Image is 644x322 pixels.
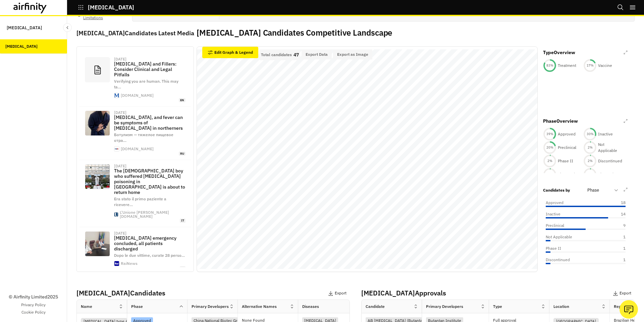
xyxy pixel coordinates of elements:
p: 18 [609,200,626,206]
a: Privacy Policy [21,302,46,308]
div: 2 % [543,159,556,163]
div: Primary Developers [426,304,463,310]
p: Phase II [546,245,561,251]
p: © Airfinity Limited 2025 [9,293,58,300]
h2: [MEDICAL_DATA] Candidates Competitive Landscape [197,28,392,38]
p: Phase I/II [598,171,617,177]
img: apple-touch-icon-180.png [114,147,119,151]
div: Name [81,304,92,310]
p: [MEDICAL_DATA] and Fillers: Consider Clinical and Legal Pitfalls [114,61,185,77]
p: Type Overview [543,49,575,56]
button: Close Sidebar [63,23,72,32]
div: 20 % [543,145,556,150]
p: 9 [609,223,626,229]
p: [MEDICAL_DATA] Approvals [361,288,635,298]
div: L'Unione [PERSON_NAME][DOMAIN_NAME] [120,210,185,218]
p: [MEDICAL_DATA] Candidates [76,288,350,298]
span: Dopo le due vittime, curate 28 perso … [114,253,185,258]
div: 2 % [583,159,597,163]
p: Preclinical [546,223,564,229]
div: 2 % [583,172,597,177]
button: Edit Graph & Legend [202,47,258,58]
p: Candidates by [543,187,570,193]
span: it [180,218,185,223]
p: [MEDICAL_DATA] [7,22,42,34]
div: Candidate [366,304,385,310]
p: Inactive [598,131,613,137]
p: Not Applicable [598,142,624,154]
img: image.webp [85,164,110,189]
p: Discontinued [598,158,622,164]
p: [MEDICAL_DATA] [88,4,134,10]
span: it [180,266,185,271]
a: [DATE][MEDICAL_DATA] and Fillers: Consider Clinical and Legal PitfallsVerifying you are human. Th... [79,53,191,107]
button: Export [328,288,346,299]
div: [DATE] [114,164,126,168]
span: en [179,98,185,103]
div: 30 % [583,132,597,136]
div: [DATE] [114,57,126,61]
div: [DOMAIN_NAME] [121,93,154,97]
img: e6de48e610f6affefb7a1d99dd07d70a.jpg [85,111,110,135]
div: 2 % [543,172,556,177]
p: Phase II/III [558,171,580,177]
p: 1 [609,257,626,263]
p: [MEDICAL_DATA], and fever can be symptoms of [MEDICAL_DATA] in northerners [114,115,185,131]
p: Phase II/III [546,268,568,274]
span: ru [179,152,185,156]
p: Export [335,291,346,295]
p: Approved [546,200,563,206]
p: 14 [609,211,626,217]
div: [DATE] [114,231,126,235]
div: Alternative Names [242,304,277,310]
a: [DATE]The [DEMOGRAPHIC_DATA] boy who suffered [MEDICAL_DATA] poisoning in [GEOGRAPHIC_DATA] is ab... [79,160,191,227]
p: Approved [558,131,576,137]
p: [MEDICAL_DATA] Candidates Latest Media [76,29,194,38]
p: Preclinical [558,145,576,151]
p: Phase Overview [543,118,578,125]
p: Phase II [558,158,573,164]
img: favicon.ico [114,212,118,216]
p: 47 [293,52,299,57]
div: 39 % [543,132,556,136]
a: Cookie Policy [21,309,46,315]
button: Ask our analysts [620,300,638,319]
div: [DOMAIN_NAME] [121,147,154,151]
div: Primary Developers [192,304,229,310]
p: Total candidates [261,52,292,57]
div: 2 % [583,145,597,150]
div: Type [493,304,502,310]
div: Diseases [302,304,319,310]
p: Vaccine [598,63,612,69]
img: 1755966814069_ospedale.jpg [85,232,110,256]
div: 83 % [543,63,556,68]
p: 1 [609,234,626,240]
p: 1 [609,245,626,251]
span: Era stato il primo paziente a ricevere … [114,196,166,207]
div: 17 % [583,63,597,68]
button: Export as Image [333,49,372,59]
a: [DATE][MEDICAL_DATA], and fever can be symptoms of [MEDICAL_DATA] in northernersБотулизм — тяжело... [79,107,191,160]
div: [MEDICAL_DATA] [5,43,38,49]
p: Inactive [546,211,560,217]
span: Verifying you are human. This may ta … [114,79,178,89]
p: The [DEMOGRAPHIC_DATA] boy who suffered [MEDICAL_DATA] poisoning in [GEOGRAPHIC_DATA] is about to... [114,168,185,195]
p: 1 [609,268,626,274]
button: Search [617,2,624,13]
img: faviconV2 [114,93,119,98]
button: Export Data [302,49,332,59]
p: [MEDICAL_DATA] emergency concluded, all patients discharged [114,235,185,251]
p: Treatment [558,63,576,69]
p: Export [620,291,631,295]
p: Not Applicable [546,234,572,240]
button: [MEDICAL_DATA] [78,2,134,13]
p: Discontinued [546,257,570,263]
div: RaiNews [121,261,138,266]
span: Ботулизм — тяжелое пищевое отра … [114,132,173,143]
div: Location [553,304,569,310]
button: Export [613,288,631,299]
div: [DATE] [114,111,126,115]
img: favicon-32x32.png [114,261,119,266]
a: [DATE][MEDICAL_DATA] emergency concluded, all patients dischargedDopo le due vittime, curate 28 p... [79,227,191,275]
div: Phase [131,304,143,310]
